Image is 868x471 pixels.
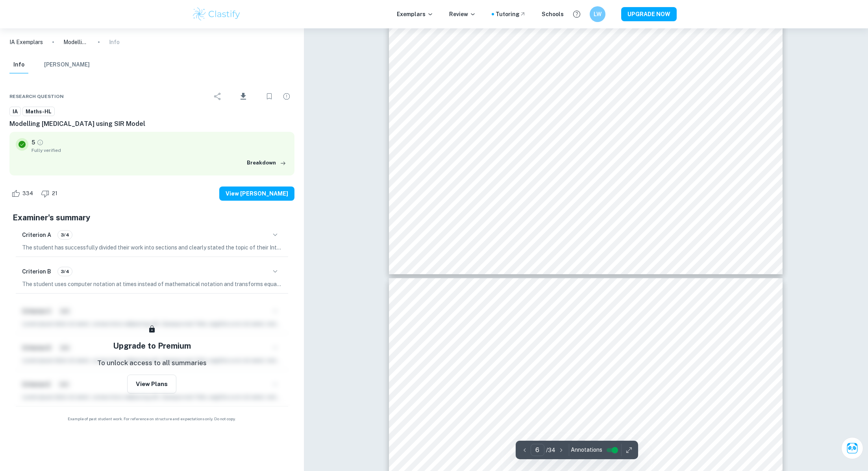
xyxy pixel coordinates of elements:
button: Ask Clai [841,437,863,459]
h6: LW [593,10,602,18]
p: The student uses computer notation at times instead of mathematical notation and transforms equat... [22,280,282,288]
a: Tutoring [496,10,526,18]
span: Annotations [571,446,602,454]
button: UPGRADE NOW [621,7,677,21]
span: Example of past student work. For reference on structure and expectations only. Do not copy. [9,416,294,422]
div: Like [9,187,37,200]
div: Report issue [279,89,294,104]
span: IA [10,108,20,116]
span: Research question [9,93,64,100]
img: Clastify logo [192,6,242,22]
button: Help and Feedback [570,7,583,21]
p: To unlock access to all summaries [97,358,207,368]
button: View Plans [127,375,176,393]
a: IA Exemplars [9,38,43,46]
span: 3/4 [58,231,72,238]
a: Grade fully verified [37,139,44,146]
p: Modelling [MEDICAL_DATA] using SIR Model [63,38,89,46]
p: Exemplars [397,10,433,18]
p: 5 [31,138,35,147]
h6: Criterion B [22,267,51,276]
span: 3/4 [58,268,72,275]
div: Share [210,89,226,104]
a: Schools [542,10,564,18]
div: Dislike [39,187,62,200]
h5: Upgrade to Premium [113,340,191,352]
h6: Criterion A [22,231,51,239]
button: View [PERSON_NAME] [219,187,294,201]
a: Maths-HL [22,107,55,116]
span: Fully verified [31,147,288,154]
span: 21 [48,190,62,198]
h6: Modelling [MEDICAL_DATA] using SIR Model [9,119,294,129]
p: Info [109,38,120,46]
p: / 34 [546,446,555,454]
h5: Examiner's summary [13,212,291,223]
button: LW [590,6,605,22]
span: 334 [18,190,37,198]
a: IA [9,107,21,116]
button: Info [9,56,28,74]
div: Bookmark [261,89,277,104]
div: Download [227,86,260,107]
p: The student has successfully divided their work into sections and clearly stated the topic of the... [22,243,282,252]
span: Maths-HL [23,108,54,116]
p: Review [449,10,476,18]
button: [PERSON_NAME] [44,56,90,74]
button: Breakdown [245,157,288,169]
